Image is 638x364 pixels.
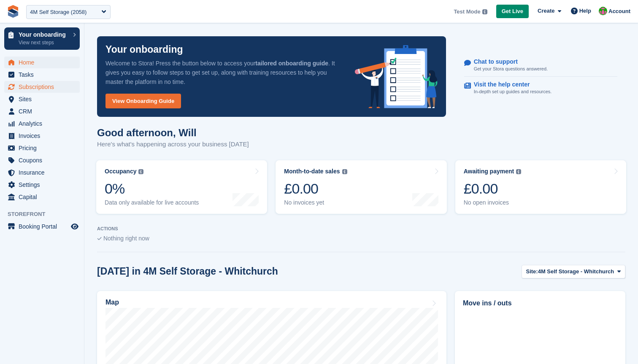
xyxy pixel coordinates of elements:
span: Capital [19,191,69,203]
p: Your onboarding [105,45,183,54]
a: Your onboarding View next steps [4,27,80,50]
div: £0.00 [284,180,347,197]
a: Occupancy 0% Data only available for live accounts [96,160,267,214]
a: menu [4,130,80,142]
span: Sites [19,93,69,105]
span: Create [538,7,554,15]
img: icon-info-grey-7440780725fd019a000dd9b08b2336e03edf1995a4989e88bcd33f0948082b44.svg [138,169,143,174]
img: icon-info-grey-7440780725fd019a000dd9b08b2336e03edf1995a4989e88bcd33f0948082b44.svg [342,169,347,174]
a: menu [4,142,80,154]
span: Nothing right now [103,235,149,242]
img: blank_slate_check_icon-ba018cac091ee9be17c0a81a6c232d5eb81de652e7a59be601be346b1b6ddf79.svg [97,237,102,240]
a: menu [4,191,80,203]
span: Invoices [19,130,69,142]
a: menu [4,57,80,68]
span: Get Live [502,7,523,16]
div: Occupancy [105,168,136,175]
div: Awaiting payment [464,168,514,175]
div: No invoices yet [284,199,347,206]
a: menu [4,118,80,129]
div: 0% [105,180,199,197]
a: menu [4,221,80,232]
p: Get your Stora questions answered. [474,65,548,73]
a: Chat to support Get your Stora questions answered. [464,54,617,77]
span: Account [608,7,630,16]
img: icon-info-grey-7440780725fd019a000dd9b08b2336e03edf1995a4989e88bcd33f0948082b44.svg [516,169,521,174]
a: menu [4,179,80,191]
div: Data only available for live accounts [105,199,199,206]
strong: tailored onboarding guide [255,60,328,67]
h1: Good afternoon, Will [97,127,249,138]
h2: Map [105,299,119,306]
a: Visit the help center In-depth set up guides and resources. [464,77,617,100]
span: Settings [19,179,69,191]
span: Test Mode [454,8,480,16]
span: Analytics [19,118,69,129]
span: 4M Self Storage - Whitchurch [538,267,614,276]
a: View Onboarding Guide [105,94,181,108]
span: Home [19,57,69,68]
h2: Move ins / outs [463,298,617,308]
span: Subscriptions [19,81,69,93]
span: Insurance [19,167,69,178]
span: Storefront [8,210,84,218]
p: Visit the help center [474,81,545,88]
img: stora-icon-8386f47178a22dfd0bd8f6a31ec36ba5ce8667c1dd55bd0f319d3a0aa187defe.svg [7,5,19,18]
span: Pricing [19,142,69,154]
p: ACTIONS [97,226,625,232]
span: Help [579,7,591,15]
span: Tasks [19,69,69,81]
p: View next steps [19,39,69,46]
img: Will McNeilly [599,7,607,15]
a: Month-to-date sales £0.00 No invoices yet [276,160,446,214]
p: In-depth set up guides and resources. [474,88,552,95]
a: Preview store [70,221,80,232]
h2: [DATE] in 4M Self Storage - Whitchurch [97,266,278,277]
span: Site: [526,267,538,276]
div: 4M Self Storage (2058) [30,8,87,16]
a: menu [4,154,80,166]
a: Awaiting payment £0.00 No open invoices [455,160,626,214]
a: menu [4,69,80,81]
img: icon-info-grey-7440780725fd019a000dd9b08b2336e03edf1995a4989e88bcd33f0948082b44.svg [482,9,487,14]
button: Site: 4M Self Storage - Whitchurch [522,265,626,279]
a: menu [4,81,80,93]
span: Booking Portal [19,221,69,232]
p: Here's what's happening across your business [DATE] [97,140,249,149]
a: menu [4,105,80,117]
p: Your onboarding [19,32,69,38]
div: No open invoices [464,199,522,206]
a: Get Live [496,5,529,19]
span: CRM [19,105,69,117]
div: £0.00 [464,180,522,197]
p: Chat to support [474,58,541,65]
span: Coupons [19,154,69,166]
a: menu [4,93,80,105]
img: onboarding-info-6c161a55d2c0e0a8cae90662b2fe09162a5109e8cc188191df67fb4f79e88e88.svg [355,45,438,108]
p: Welcome to Stora! Press the button below to access your . It gives you easy to follow steps to ge... [105,59,341,86]
div: Month-to-date sales [284,168,340,175]
a: menu [4,167,80,178]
